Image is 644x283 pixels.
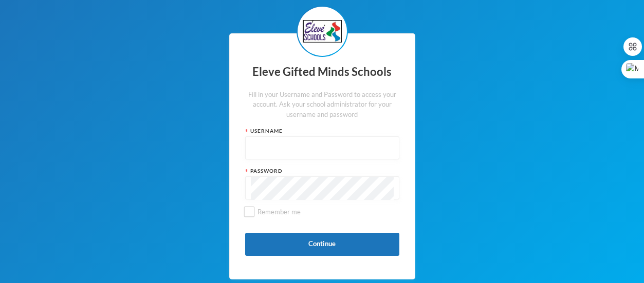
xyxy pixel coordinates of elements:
[245,127,399,135] div: Username
[253,208,305,216] span: Remember me
[245,233,399,256] button: Continue
[245,62,399,82] div: Eleve Gifted Minds Schools
[245,90,399,120] div: Fill in your Username and Password to access your account. Ask your school administrator for your...
[245,167,399,175] div: Password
